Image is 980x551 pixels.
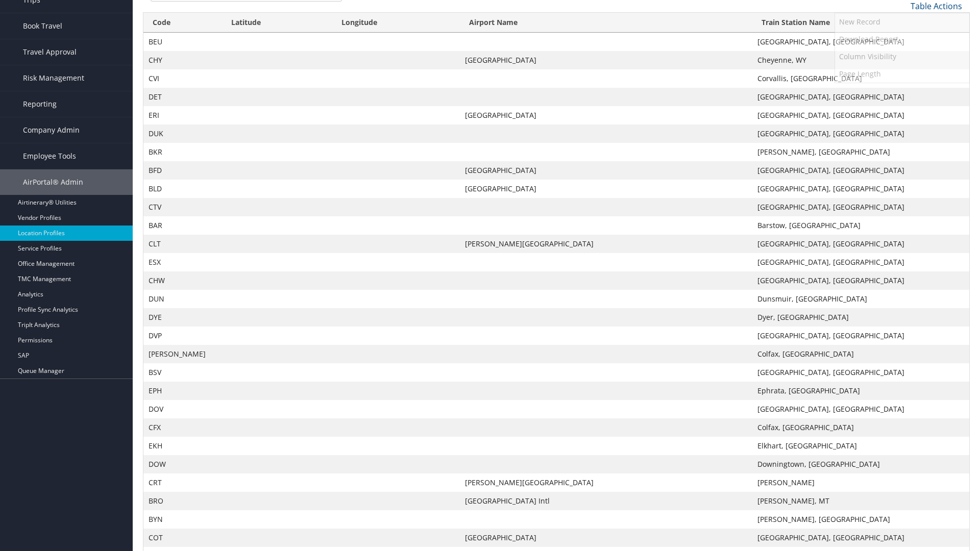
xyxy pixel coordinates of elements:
[835,32,969,49] a: 25
[23,13,62,39] span: Book Travel
[835,14,969,32] a: 10
[23,91,57,117] span: Reporting
[23,169,83,195] span: AirPortal® Admin
[835,49,969,66] a: 50
[23,117,80,143] span: Company Admin
[23,39,77,65] span: Travel Approval
[23,65,84,91] span: Risk Management
[23,143,76,169] span: Employee Tools
[835,13,969,31] a: New Record
[835,66,969,84] a: 100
